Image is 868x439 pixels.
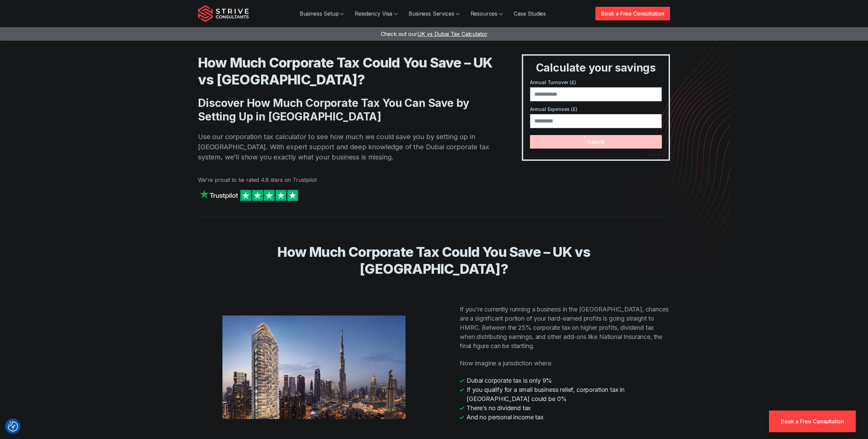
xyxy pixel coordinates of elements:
li: If you qualify for a small business relief, corporation tax in [GEOGRAPHIC_DATA] could be 0% [460,385,670,403]
h3: Calculate your savings [526,61,666,75]
img: Strive on Trustpilot [198,188,300,203]
a: Book a Free Consultation [595,7,670,20]
p: We're proud to be rated 4.8 stars on Trustpilot [198,176,495,184]
li: There’s no dividend tax [460,403,670,413]
label: Annual Expenses (£) [530,106,662,113]
a: Book a Free Consultation [769,411,856,432]
p: Now imagine a jurisdiction where: [460,359,670,368]
img: Strive Consultants [198,5,249,22]
span: UK vs Dubai Tax Calculator [417,31,488,37]
h2: Discover How Much Corporate Tax You Can Save by Setting Up in [GEOGRAPHIC_DATA] [198,96,495,123]
a: Residency Visa [349,7,403,20]
p: If you’re currently running a business in the [GEOGRAPHIC_DATA], chances are a significant portio... [460,305,670,350]
a: Resources [465,7,509,20]
a: Case Studies [508,7,551,20]
p: Use our corporation tax calculator to see how much we could save you by setting up in [GEOGRAPHIC... [198,132,495,162]
li: Dubai corporate tax is only 9% [460,376,670,385]
img: Dubai Corporate Tax Calculator [222,316,406,419]
a: Business Setup [294,7,350,20]
button: Submit [530,135,662,149]
h1: How Much Corporate Tax Could You Save – UK vs [GEOGRAPHIC_DATA]? [198,54,495,88]
label: Annual Turnover (£) [530,79,662,86]
img: Revisit consent button [8,421,18,432]
li: And no personal income tax [460,413,670,422]
h2: How Much Corporate Tax Could You Save – UK vs [GEOGRAPHIC_DATA]? [217,244,651,278]
a: Check out ourUK vs Dubai Tax Calculator [381,31,488,37]
button: Consent Preferences [8,421,18,432]
a: Business Services [403,7,465,20]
